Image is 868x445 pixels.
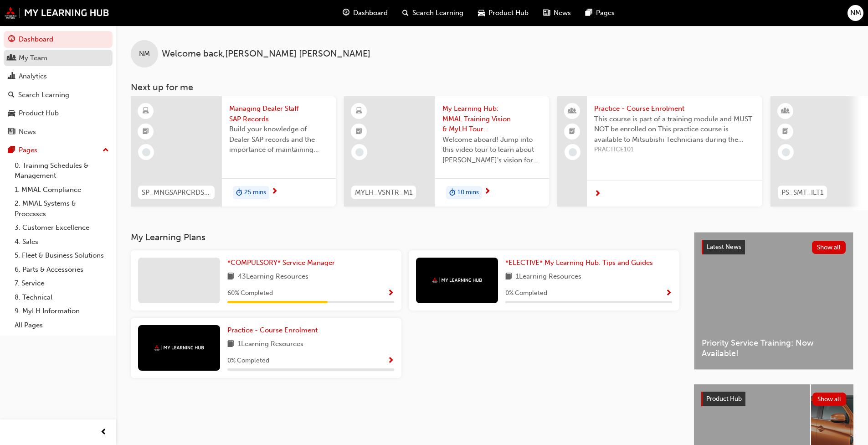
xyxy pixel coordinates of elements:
[449,187,456,199] span: duration-icon
[227,356,269,366] span: 0 % Completed
[702,240,846,254] a: Latest NewsShow all
[229,124,329,155] span: Build your knowledge of Dealer SAP records and the importance of maintaining your staff records i...
[227,325,321,336] a: Practice - Course Enrolment
[402,7,409,19] span: search-icon
[569,148,577,156] span: learningRecordVerb_NONE-icon
[8,128,15,136] span: news-icon
[236,187,242,199] span: duration-icon
[543,7,550,19] span: news-icon
[8,36,15,44] span: guage-icon
[478,7,485,19] span: car-icon
[355,187,412,198] span: MYLH_VSNTR_M1
[19,127,36,137] div: News
[11,235,113,249] a: 4. Sales
[355,148,364,156] span: learningRecordVerb_NONE-icon
[227,288,273,299] span: 60 % Completed
[8,146,15,155] span: pages-icon
[103,145,109,156] span: up-icon
[701,392,846,406] a: Product HubShow all
[344,96,549,207] a: MYLH_VSNTR_M1My Learning Hub: MMAL Training Vision & MyLH Tour (Elective)Welcome aboard! Jump int...
[19,108,59,119] div: Product Hub
[154,345,204,351] img: mmal
[442,103,542,135] span: My Learning Hub: MMAL Training Vision & MyLH Tour (Elective)
[536,4,578,22] a: news-iconNews
[812,241,846,254] button: Show all
[850,8,861,18] span: NM
[782,126,789,138] span: booktick-icon
[387,357,394,365] span: Show Progress
[505,258,657,268] a: *ELECTIVE* My Learning Hub: Tips and Guides
[594,114,755,145] span: This course is part of a training module and MUST NOT be enrolled on This practice course is avai...
[8,54,15,62] span: people-icon
[238,339,303,350] span: 1 Learning Resources
[8,91,15,99] span: search-icon
[356,126,362,138] span: booktick-icon
[143,126,149,138] span: booktick-icon
[505,288,547,299] span: 0 % Completed
[227,271,234,283] span: book-icon
[847,5,863,21] button: NM
[11,263,113,277] a: 6. Parts & Accessories
[569,126,575,138] span: booktick-icon
[4,142,113,159] button: Pages
[442,135,542,166] span: Welcome aboard! Jump into this video tour to learn about [PERSON_NAME]'s vision for your learning...
[162,49,370,59] span: Welcome back , [PERSON_NAME] [PERSON_NAME]
[812,393,847,406] button: Show all
[4,87,113,103] a: Search Learning
[131,96,336,207] a: SP_MNGSAPRCRDS_M1Managing Dealer Staff SAP RecordsBuild your knowledge of Dealer SAP records and ...
[5,7,109,19] a: mmal
[19,53,47,63] div: My Team
[143,105,149,117] span: learningResourceType_ELEARNING-icon
[432,277,482,283] img: mmal
[227,259,335,267] span: *COMPULSORY* Service Manager
[4,31,113,48] a: Dashboard
[353,8,388,18] span: Dashboard
[578,4,622,22] a: pages-iconPages
[11,183,113,197] a: 1. MMAL Compliance
[706,395,742,403] span: Product Hub
[142,148,150,156] span: learningRecordVerb_NONE-icon
[488,8,529,18] span: Product Hub
[412,8,463,18] span: Search Learning
[116,82,868,93] h3: Next up for me
[594,103,755,114] span: Practice - Course Enrolment
[395,4,471,22] a: search-iconSearch Learning
[596,8,615,18] span: Pages
[4,29,113,142] button: DashboardMy TeamAnalyticsSearch LearningProduct HubNews
[139,49,150,59] span: NM
[665,288,672,299] button: Show Progress
[471,4,536,22] a: car-iconProduct Hub
[11,304,113,318] a: 9. MyLH Information
[8,109,15,118] span: car-icon
[781,187,823,198] span: PS_SMT_ILT1
[11,318,113,332] a: All Pages
[19,71,47,82] div: Analytics
[557,96,762,207] a: Practice - Course EnrolmentThis course is part of a training module and MUST NOT be enrolled on T...
[782,148,790,156] span: learningRecordVerb_NONE-icon
[11,197,113,221] a: 2. MMAL Systems & Processes
[387,355,394,367] button: Show Progress
[11,290,113,305] a: 8. Technical
[142,187,211,198] span: SP_MNGSAPRCRDS_M1
[227,258,339,268] a: *COMPULSORY* Service Manager
[594,145,755,155] span: PRACTICE101
[387,290,394,298] span: Show Progress
[4,50,113,67] a: My Team
[335,4,395,22] a: guage-iconDashboard
[569,105,575,117] span: people-icon
[4,105,113,122] a: Product Hub
[554,8,571,18] span: News
[227,326,318,334] span: Practice - Course Enrolment
[516,271,581,283] span: 1 Learning Resources
[457,187,479,198] span: 10 mins
[8,72,15,81] span: chart-icon
[19,145,37,155] div: Pages
[343,7,349,19] span: guage-icon
[271,188,278,196] span: next-icon
[238,271,308,283] span: 43 Learning Resources
[694,232,853,370] a: Latest NewsShow allPriority Service Training: Now Available!
[782,105,789,117] span: learningResourceType_INSTRUCTOR_LED-icon
[484,188,491,196] span: next-icon
[229,103,329,124] span: Managing Dealer Staff SAP Records
[707,243,741,251] span: Latest News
